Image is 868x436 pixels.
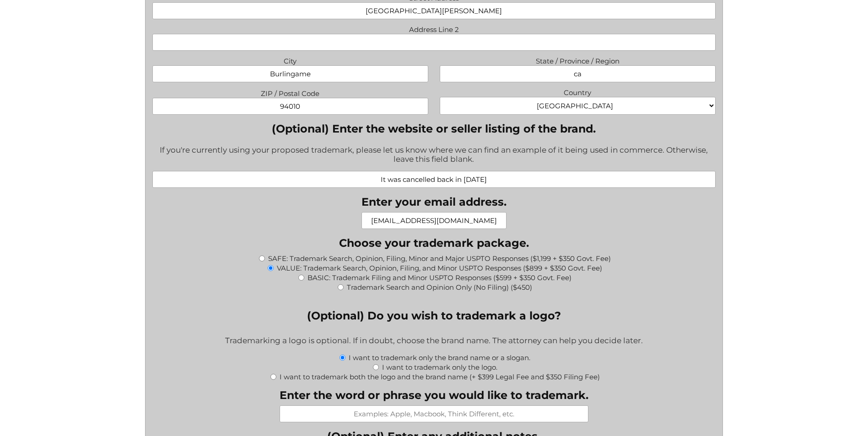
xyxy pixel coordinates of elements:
[152,171,716,188] input: Examples: techstuff.com, techstuff.com/shop
[382,363,497,372] label: I want to trademark only the logo.
[307,309,561,322] legend: (Optional) Do you wish to trademark a logo?
[361,195,507,208] label: Enter your email address.
[268,254,611,263] label: SAFE: Trademark Search, Opinion, Filing, Minor and Major USPTO Responses ($1,199 + $350 Govt. Fee)
[152,54,428,65] label: City
[440,54,716,65] label: State / Province / Region
[152,23,716,34] label: Address Line 2
[440,86,716,97] label: Country
[280,405,588,422] input: Examples: Apple, Macbook, Think Different, etc.
[280,388,588,402] label: Enter the word or phrase you would like to trademark.
[277,264,602,272] label: VALUE: Trademark Search, Opinion, Filing, and Minor USPTO Responses ($899 + $350 Govt. Fee)
[152,330,716,352] div: Trademarking a logo is optional. If in doubt, choose the brand name. The attorney can help you de...
[307,273,571,282] label: BASIC: Trademark Filing and Minor USPTO Responses ($599 + $350 Govt. Fee)
[280,372,600,381] label: I want to trademark both the logo and the brand name (+ $399 Legal Fee and $350 Filing Fee)
[349,353,530,362] label: I want to trademark only the brand name or a slogan.
[339,236,529,250] legend: Choose your trademark package.
[152,122,716,135] label: (Optional) Enter the website or seller listing of the brand.
[347,283,532,292] label: Trademark Search and Opinion Only (No Filing) ($450)
[152,87,428,98] label: ZIP / Postal Code
[152,139,716,171] div: If you're currently using your proposed trademark, please let us know where we can find an exampl...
